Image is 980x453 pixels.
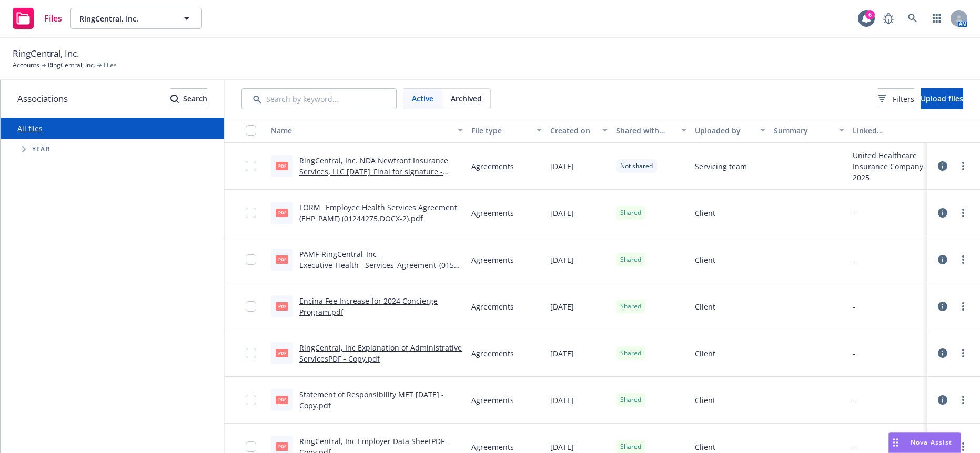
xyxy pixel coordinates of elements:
[471,254,514,265] span: Agreements
[550,254,574,265] span: [DATE]
[911,438,952,447] span: Nova Assist
[70,8,202,29] button: RingCentral, Inc.
[471,161,514,172] span: Agreements
[695,395,715,406] span: Client
[1,139,224,160] div: Tree Example
[695,441,715,452] span: Client
[299,296,438,317] a: Encina Fee Increase for 2024 Concierge Program.pdf
[616,125,675,136] div: Shared with client
[44,14,62,23] span: Files
[957,347,969,359] a: more
[853,254,855,265] div: -
[902,8,923,29] a: Search
[620,208,641,218] span: Shared
[13,47,79,60] span: RingCentral, Inc.
[620,395,641,405] span: Shared
[853,348,855,359] div: -
[612,118,691,143] button: Shared with client
[79,13,170,24] span: RingCentral, Inc.
[865,10,875,19] div: 6
[926,8,947,29] a: Switch app
[276,255,288,263] span: pdf
[957,300,969,313] a: more
[246,395,256,405] input: Toggle Row Selected
[267,118,467,143] button: Name
[888,432,961,453] button: Nova Assist
[17,92,68,106] span: Associations
[695,301,715,312] span: Client
[550,208,574,219] span: [DATE]
[878,8,899,29] a: Report a Bug
[620,255,641,264] span: Shared
[471,395,514,406] span: Agreements
[13,60,39,70] a: Accounts
[620,161,653,171] span: Not shared
[853,301,855,312] div: -
[921,88,963,109] button: Upload files
[246,441,256,452] input: Toggle Row Selected
[957,253,969,266] a: more
[695,161,747,172] span: Servicing team
[921,94,963,104] span: Upload files
[853,395,855,406] div: -
[770,118,848,143] button: Summary
[695,208,715,219] span: Client
[467,118,546,143] button: File type
[17,123,43,133] a: All files
[246,208,256,218] input: Toggle Row Selected
[271,125,451,136] div: Name
[550,161,574,172] span: [DATE]
[695,348,715,359] span: Client
[471,208,514,219] span: Agreements
[957,440,969,453] a: more
[276,349,288,357] span: pdf
[550,301,574,312] span: [DATE]
[957,160,969,172] a: more
[691,118,770,143] button: Uploaded by
[853,172,923,183] div: 2025
[774,125,833,136] div: Summary
[471,348,514,359] span: Agreements
[276,396,288,404] span: pdf
[471,125,530,136] div: File type
[451,93,482,104] span: Archived
[276,442,288,450] span: pdf
[246,254,256,265] input: Toggle Row Selected
[550,395,574,406] span: [DATE]
[246,125,256,136] input: Select all
[620,348,641,358] span: Shared
[620,302,641,311] span: Shared
[878,94,914,105] span: Filters
[957,394,969,406] a: more
[299,156,448,188] a: RingCentral, Inc. NDA Newfront Insurance Services, LLC [DATE]_Final for signature - signed.pdf
[32,146,50,152] span: Year
[550,348,574,359] span: [DATE]
[299,202,457,223] a: FORM_ Employee Health Services Agreement (EHP_PAMF) (01244275.DOCX-2).pdf
[246,348,256,358] input: Toggle Row Selected
[853,441,855,452] div: -
[276,302,288,310] span: pdf
[620,442,641,451] span: Shared
[848,118,927,143] button: Linked associations
[412,93,433,104] span: Active
[276,209,288,217] span: pdf
[695,254,715,265] span: Client
[299,389,444,410] a: Statement of Responsibility MET [DATE] - Copy.pdf
[550,441,574,452] span: [DATE]
[546,118,612,143] button: Created on
[695,125,754,136] div: Uploaded by
[170,89,207,109] div: Search
[853,150,923,172] div: United Healthcare Insurance Company
[853,208,855,219] div: -
[8,4,66,33] a: Files
[550,125,596,136] div: Created on
[241,88,397,109] input: Search by keyword...
[276,162,288,170] span: pdf
[893,94,914,105] span: Filters
[104,60,117,70] span: Files
[246,161,256,171] input: Toggle Row Selected
[471,301,514,312] span: Agreements
[957,207,969,219] a: more
[170,95,179,103] svg: Search
[853,125,923,136] div: Linked associations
